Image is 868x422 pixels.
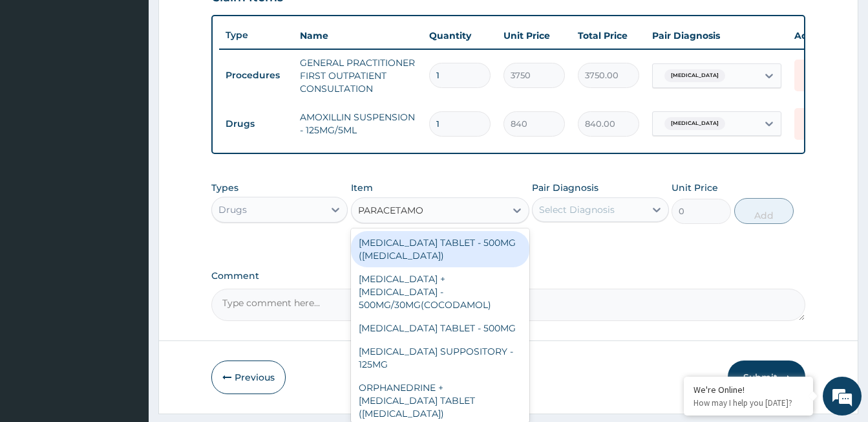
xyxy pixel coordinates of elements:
th: Quantity [423,23,497,49]
label: Types [211,183,238,194]
div: Minimize live chat window [212,6,243,38]
th: Name [293,23,423,49]
button: Add [734,198,794,224]
th: Unit Price [497,23,571,49]
td: Drugs [219,112,293,136]
span: [MEDICAL_DATA] [664,69,725,82]
label: Item [351,181,373,194]
div: Drugs [218,203,247,216]
button: Submit [728,361,805,394]
td: GENERAL PRACTITIONER FIRST OUTPATIENT CONSULTATION [293,50,423,102]
p: How may I help you today? [693,397,803,408]
label: Pair Diagnosis [532,181,598,194]
textarea: Type your message and hit 'Enter' [6,283,246,328]
div: Chat with us now [67,72,217,89]
div: [MEDICAL_DATA] SUPPOSITORY - 125MG [351,340,529,376]
img: d_794563401_company_1708531726252_794563401 [24,65,52,97]
button: Previous [211,361,286,394]
div: We're Online! [693,384,803,395]
div: [MEDICAL_DATA] + [MEDICAL_DATA] - 500MG/30MG(COCODAMOL) [351,267,529,316]
label: Comment [211,271,805,282]
th: Pair Diagnosis [646,23,788,49]
div: [MEDICAL_DATA] TABLET - 500MG [351,316,529,340]
label: Unit Price [672,181,718,194]
th: Actions [788,23,852,49]
div: Select Diagnosis [539,203,615,216]
span: [MEDICAL_DATA] [664,117,725,130]
span: We're online! [75,128,178,258]
td: AMOXILLIN SUSPENSION - 125MG/5ML [293,104,423,143]
th: Total Price [571,23,646,49]
th: Type [219,23,293,47]
td: Procedures [219,63,293,87]
div: [MEDICAL_DATA] TABLET - 500MG ([MEDICAL_DATA]) [351,231,529,267]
